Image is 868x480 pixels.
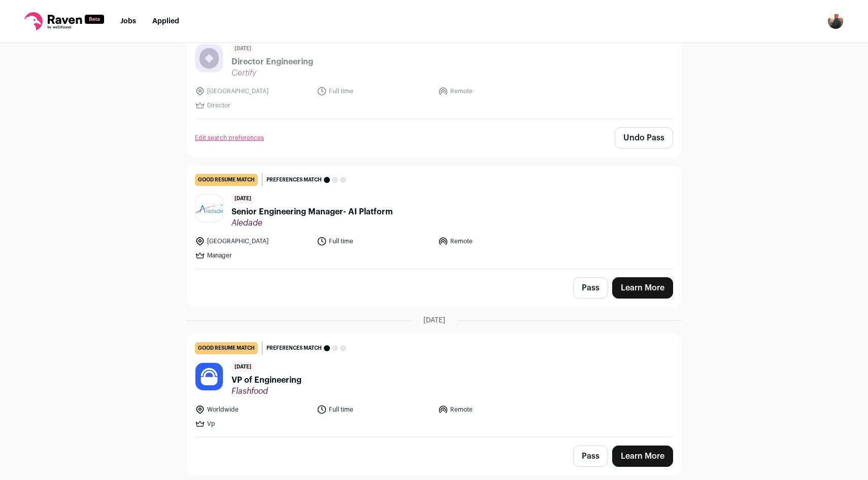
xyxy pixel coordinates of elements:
[195,250,311,261] li: Manager
[187,16,681,119] a: great resume match Preferences match [DATE] Director Engineering Certify [GEOGRAPHIC_DATA] Full t...
[231,44,254,54] span: [DATE]
[573,446,608,467] button: Pass
[195,100,311,110] li: Director
[266,175,322,185] span: Preferences match
[187,166,681,269] a: good resume match Preferences match [DATE] Senior Engineering Manager- AI Platform Aledade [GEOGR...
[423,315,445,325] span: [DATE]
[612,277,673,299] a: Learn More
[231,386,302,396] span: Flashfood
[195,236,311,246] li: [GEOGRAPHIC_DATA]
[120,18,136,25] a: Jobs
[231,374,302,386] span: VP of Engineering
[827,13,844,29] button: Open dropdown
[231,218,393,228] span: Aledade
[231,206,393,218] span: Senior Engineering Manager- AI Platform
[195,342,258,354] div: good resume match
[231,362,254,372] span: [DATE]
[317,236,432,246] li: Full time
[187,334,681,437] a: good resume match Preferences match [DATE] VP of Engineering Flashfood Worldwide Full time Remote Vp
[827,13,844,29] img: 121596-medium_jpg
[231,194,254,204] span: [DATE]
[615,127,673,149] button: Undo Pass
[317,404,432,415] li: Full time
[195,174,258,186] div: good resume match
[231,68,313,78] span: Certify
[612,446,673,467] a: Learn More
[195,419,311,429] li: Vp
[317,86,432,96] li: Full time
[266,343,322,353] span: Preferences match
[195,404,311,415] li: Worldwide
[438,86,554,96] li: Remote
[438,236,554,246] li: Remote
[195,86,311,96] li: [GEOGRAPHIC_DATA]
[573,277,608,299] button: Pass
[195,204,223,213] img: 872ed3c5d3d04980a3463b7bfa37b263b682a77eaba13eb362730722b187098f.jpg
[195,363,223,390] img: 3cdffa2681c52d6299c9a18500431b2b7cf47de5f307c672306ca19820052677.jpg
[195,45,223,72] img: 0df37a5a189d836b5e375ea72129b91d977ba89b560b4f6bb207f7635286bea7.jpg
[195,134,264,142] a: Edit search preferences
[231,56,313,68] span: Director Engineering
[152,18,179,25] a: Applied
[438,404,554,415] li: Remote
